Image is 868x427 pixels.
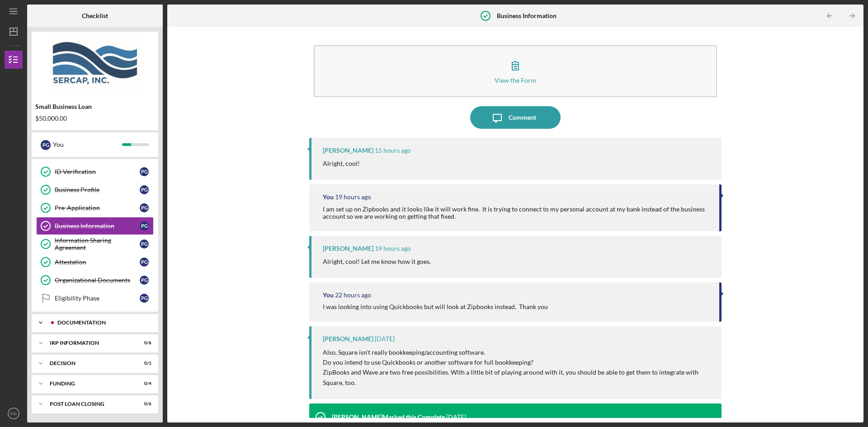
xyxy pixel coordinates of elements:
p: Alright, cool! [323,159,360,169]
div: Documentation [57,320,147,325]
div: POST LOAN CLOSING [50,401,129,407]
time: 2025-09-23 15:05 [335,291,371,299]
p: Also, Square isn't really bookkeeping/accounting software. [323,347,712,357]
b: Checklist [82,12,108,19]
div: Funding [50,381,129,386]
a: Information Sharing AgreementPG [36,235,154,253]
div: $50,000.00 [35,115,155,122]
div: Business Profile [55,186,140,193]
div: Eligibility Phase [55,295,140,302]
time: 2025-09-23 18:02 [335,193,371,201]
a: Eligibility PhasePG [36,289,154,307]
button: Comment [470,106,561,129]
b: Business Information [497,12,557,19]
div: P G [140,221,149,230]
time: 2025-09-04 15:46 [375,335,395,343]
div: P G [41,140,51,150]
div: P G [140,276,149,285]
div: Organizational Documents [55,277,140,284]
div: Small Business Loan [35,103,155,110]
div: [PERSON_NAME] [323,147,373,154]
div: 0 / 6 [135,340,151,346]
div: ID Verification [55,168,140,175]
button: View the Form [314,45,717,97]
div: P G [140,294,149,303]
div: I am set up on Zipbooks and it looks like it will work fine. It is trying to connect to my person... [323,206,710,220]
div: You [323,291,334,299]
div: IRP Information [50,340,129,346]
div: 0 / 4 [135,381,151,386]
div: [PERSON_NAME] [323,335,373,343]
a: Pre-ApplicationPG [36,199,154,217]
div: I was looking into using Quickbooks but will look at Zipbooks instead. Thank you [323,303,548,310]
p: ZipBooks and Wave are two free possibilities. With a little bit of playing around with it, you sh... [323,367,712,388]
div: Business Information [55,222,140,230]
div: You [53,137,122,152]
div: P G [140,185,149,194]
div: Decision [50,361,129,366]
p: Alright, cool! Let me know how it goes. [323,257,431,267]
div: You [323,193,334,201]
div: [PERSON_NAME] [323,245,373,252]
div: [PERSON_NAME] Marked this Complete [332,413,445,421]
div: P G [140,258,149,267]
div: View the Form [495,77,536,84]
button: PG [5,404,23,422]
div: Attestation [55,258,140,266]
img: Product logo [32,36,158,90]
a: Organizational DocumentsPG [36,271,154,289]
div: P G [140,203,149,212]
a: Business ProfilePG [36,181,154,199]
a: ID VerificationPG [36,163,154,181]
div: P G [140,167,149,176]
text: PG [10,411,17,416]
div: 0 / 1 [135,361,151,366]
div: 0 / 6 [135,401,151,407]
div: Pre-Application [55,204,140,211]
div: Comment [509,106,536,129]
div: Information Sharing Agreement [55,237,140,251]
a: AttestationPG [36,253,154,271]
a: Business InformationPG [36,217,154,235]
p: Do you intend to use Quickbooks or another software for full bookkeeping? [323,357,712,367]
time: 2025-09-23 21:19 [375,147,411,154]
time: 2025-09-04 15:44 [446,413,466,421]
time: 2025-09-23 17:33 [375,245,411,252]
div: P G [140,239,149,249]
